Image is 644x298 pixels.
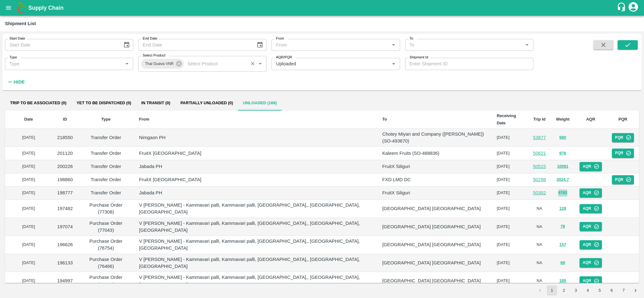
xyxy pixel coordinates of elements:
img: logo [16,2,28,14]
input: From [273,41,388,49]
td: NA [528,236,551,254]
td: [DATE] [492,160,528,173]
p: V [PERSON_NAME] - Kammavari palli, Kammavari palli, [GEOGRAPHIC_DATA],, [GEOGRAPHIC_DATA], [GEOGR... [139,274,372,288]
td: [DATE] [492,254,528,272]
p: Nimgaon PH [139,134,372,141]
p: Purchase Order (76466) [83,256,129,270]
p: Jabada PH [139,189,372,196]
span: Thai Guava VNR [141,61,177,67]
input: Type [7,60,113,68]
p: [GEOGRAPHIC_DATA] [GEOGRAPHIC_DATA] [382,205,487,212]
p: FruitX [GEOGRAPHIC_DATA] [139,150,372,157]
label: Shipment Id [410,55,428,60]
button: 976 [559,150,566,157]
p: V [PERSON_NAME] - Kammavari palli, Kammavari palli, [GEOGRAPHIC_DATA],, [GEOGRAPHIC_DATA], [GEOGR... [139,238,372,252]
button: 128 [559,205,566,212]
a: 50302 [533,190,546,195]
b: To [382,117,387,122]
p: Purchase Order (77308) [83,202,129,216]
button: open drawer [1,1,16,15]
b: Type [101,117,110,122]
button: 185 [559,277,566,284]
button: 560 [559,134,566,141]
button: 3024.7 [557,176,569,183]
button: AQR [580,258,602,267]
p: Chotey Miyan and Company ([PERSON_NAME]) (SO-493670) [382,131,487,145]
nav: pagination navigation [534,285,641,295]
p: 218550 [57,134,73,141]
button: Trip to be associated (0) [5,95,71,111]
b: From [139,117,149,122]
p: 197482 [57,205,73,212]
b: ID [63,117,67,122]
button: Clear [249,60,257,68]
td: NA [528,200,551,218]
td: [DATE] [492,218,528,236]
button: PQR [612,149,634,158]
div: Shipment List [5,19,36,28]
td: [DATE] [5,218,52,236]
b: AQR [586,117,595,122]
input: To [407,41,521,49]
div: Thai Guava VNR [141,59,184,69]
p: 198777 [57,189,73,196]
button: AQR [580,276,602,285]
button: Yet to be dispatched (0) [71,95,136,111]
td: [DATE] [492,272,528,290]
p: 201120 [57,150,73,157]
label: From [276,36,284,41]
button: In transit (0) [136,95,175,111]
a: Supply Chain [28,3,617,12]
b: PQR [619,117,627,122]
button: 10081 [557,163,568,170]
p: V [PERSON_NAME] - Kammavari palli, Kammavari palli, [GEOGRAPHIC_DATA],, [GEOGRAPHIC_DATA], [GEOGR... [139,220,372,234]
input: Select Product [185,60,246,68]
label: Type [9,55,17,60]
p: Kaleem Fruits (SO-468836) [382,150,487,157]
button: Go to next page [630,285,641,295]
button: PQR [612,175,634,184]
input: AQR/PQR [273,60,379,68]
button: Open [123,60,131,68]
p: 194997 [57,277,73,284]
button: 69 [560,259,565,267]
b: Receiving Date [497,113,516,125]
button: Go to page 5 [595,285,605,295]
button: Partially Unloaded (0) [175,95,238,111]
a: 50515 [533,164,546,169]
input: End Date [138,39,251,51]
a: 50621 [533,151,546,156]
td: [DATE] [492,147,528,160]
p: Transfer Order [83,176,129,183]
button: 9782 [558,189,567,197]
a: 53877 [533,135,546,140]
button: Go to page 6 [607,285,617,295]
td: [DATE] [5,147,52,160]
td: [DATE] [492,129,528,147]
button: Open [389,41,398,49]
button: Choose date [254,39,266,51]
p: Transfer Order [83,134,129,141]
p: V [PERSON_NAME] - Kammavari palli, Kammavari palli, [GEOGRAPHIC_DATA],, [GEOGRAPHIC_DATA], [GEOGR... [139,256,372,270]
td: [DATE] [5,129,52,147]
p: 196626 [57,241,73,248]
p: [GEOGRAPHIC_DATA] [GEOGRAPHIC_DATA] [382,259,487,266]
label: Start Date [9,36,25,41]
td: NA [528,218,551,236]
button: Go to page 4 [583,285,593,295]
p: 197074 [57,223,73,230]
div: account of current user [628,1,639,14]
button: Go to page 2 [559,285,569,295]
b: Date [24,117,33,122]
label: Select Product [143,53,165,58]
button: Open [256,60,264,68]
button: Hide [5,77,26,87]
b: Supply Chain [28,5,63,11]
b: Trip Id [533,117,546,122]
td: [DATE] [5,236,52,254]
button: 157 [559,241,566,248]
b: Weight [556,117,570,122]
a: 50298 [533,177,546,182]
button: PQR [612,133,634,142]
p: Purchase Order (76754) [83,238,129,252]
